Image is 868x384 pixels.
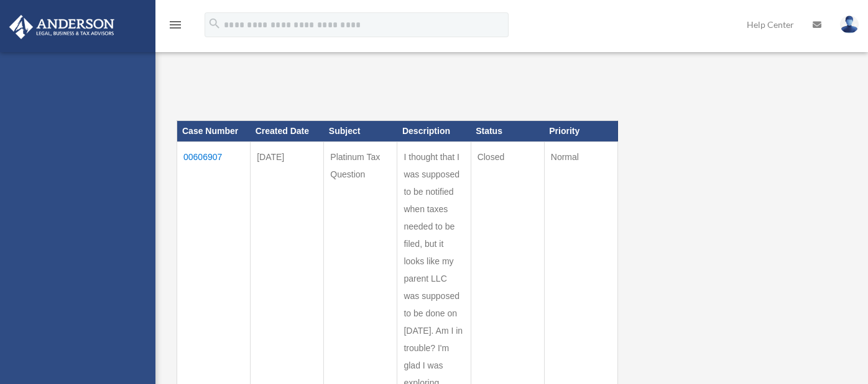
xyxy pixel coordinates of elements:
[397,121,471,142] th: Description
[251,121,324,142] th: Created Date
[324,121,397,142] th: Subject
[177,121,251,142] th: Case Number
[168,22,183,32] a: menu
[208,17,221,30] i: search
[6,15,118,39] img: Anderson Advisors Platinum Portal
[544,121,617,142] th: Priority
[471,121,544,142] th: Status
[168,17,183,32] i: menu
[840,16,859,33] img: User Pic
